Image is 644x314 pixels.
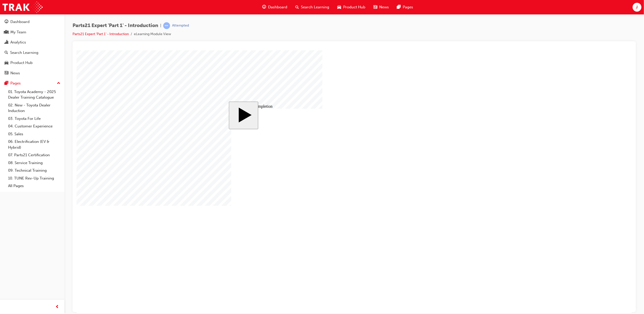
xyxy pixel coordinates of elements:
[2,79,62,88] button: Pages
[10,70,20,76] div: News
[5,51,8,55] span: search-icon
[56,304,59,310] span: prev-icon
[2,17,62,27] a: Dashboard
[6,182,62,190] a: All Pages
[172,23,189,28] div: Attempted
[6,101,62,115] a: 02. New - Toyota Dealer Induction
[6,130,62,138] a: 05. Sales
[5,81,8,86] span: pages-icon
[403,4,413,10] span: Pages
[2,28,62,37] a: My Team
[6,174,62,182] a: 10. TUNE Rev-Up Training
[373,4,377,10] span: news-icon
[10,29,26,35] div: My Team
[6,151,62,159] a: 07. Parts21 Certification
[10,39,26,45] div: Analytics
[343,4,365,10] span: Product Hub
[2,38,62,47] a: Analytics
[5,20,8,24] span: guage-icon
[2,48,62,57] a: Search Learning
[301,4,329,10] span: Search Learning
[6,138,62,151] a: 06. Electrification (EV & Hybrid)
[6,167,62,174] a: 09. Technical Training
[369,2,393,12] a: news-iconNews
[291,2,333,12] a: search-iconSearch Learning
[333,2,369,12] a: car-iconProduct Hub
[397,4,401,10] span: pages-icon
[152,51,182,79] button: Start
[258,2,291,12] a: guage-iconDashboard
[295,4,299,10] span: search-icon
[73,23,158,29] span: Parts21 Expert 'Part 1' - Introduction
[10,60,33,66] div: Product Hub
[10,19,30,25] div: Dashboard
[5,40,8,45] span: chart-icon
[2,58,62,68] a: Product Hub
[163,22,170,29] span: learningRecordVerb_ATTEMPT-icon
[337,4,341,10] span: car-icon
[393,2,417,12] a: pages-iconPages
[73,32,129,36] a: Parts21 Expert 'Part 1' - Introduction
[152,51,403,212] div: Series_2: Cluster_1 Start Course
[6,88,62,101] a: 01. Toyota Academy - 2025 Dealer Training Catalogue
[2,69,62,78] a: News
[6,159,62,167] a: 08. Service Training
[3,2,43,13] img: Trak
[57,80,60,87] span: up-icon
[268,4,287,10] span: Dashboard
[379,4,389,10] span: News
[2,16,62,79] button: DashboardMy TeamAnalyticsSearch LearningProduct HubNews
[633,3,641,12] button: jl
[10,80,21,86] div: Pages
[6,122,62,130] a: 04. Customer Experience
[5,30,8,35] span: people-icon
[6,115,62,123] a: 03. Toyota For Life
[262,4,266,10] span: guage-icon
[5,71,8,76] span: news-icon
[160,23,161,29] span: |
[134,31,171,37] li: eLearning Module View
[5,61,8,65] span: car-icon
[636,4,638,10] span: jl
[10,50,38,56] div: Search Learning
